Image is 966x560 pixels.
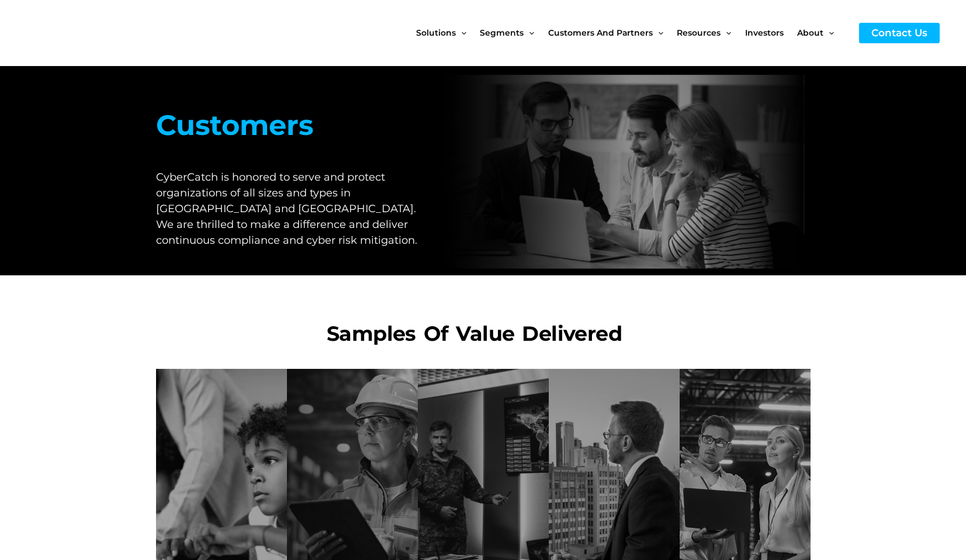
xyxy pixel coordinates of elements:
h1: CyberCatch is honored to serve and protect organizations of all sizes and types in [GEOGRAPHIC_DA... [156,170,423,248]
a: Investors [745,8,797,57]
nav: Site Navigation: New Main Menu [416,8,847,57]
a: Contact Us [859,23,940,43]
span: Customers and Partners [548,8,653,57]
h2: Customers [156,104,423,146]
h1: Samples of value delivered [156,319,793,350]
span: Investors [745,8,784,57]
span: Menu Toggle [524,8,534,57]
span: About [797,8,823,57]
span: Menu Toggle [653,8,663,57]
img: CyberCatch [20,9,161,57]
span: Menu Toggle [823,8,834,57]
span: Menu Toggle [721,8,731,57]
span: Segments [480,8,524,57]
span: Resources [677,8,721,57]
span: Solutions [416,8,456,57]
span: Menu Toggle [456,8,466,57]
